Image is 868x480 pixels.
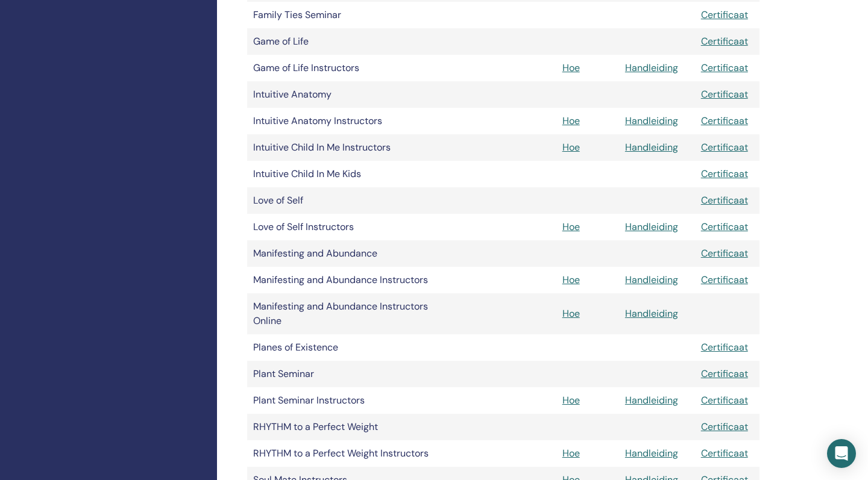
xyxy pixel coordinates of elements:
[625,273,678,286] a: Handleiding
[827,439,856,468] div: Open Intercom Messenger
[247,361,464,387] td: Plant Seminar
[701,167,748,180] a: Certificaat
[701,114,748,127] a: Certificaat
[247,2,464,28] td: Family Ties Seminar
[701,447,748,460] a: Certificaat
[625,220,678,233] a: Handleiding
[701,220,748,233] a: Certificaat
[562,141,580,154] a: Hoe
[562,61,580,74] a: Hoe
[625,394,678,407] a: Handleiding
[701,88,748,101] a: Certificaat
[701,247,748,260] a: Certificaat
[247,267,464,293] td: Manifesting and Abundance Instructors
[625,61,678,74] a: Handleiding
[247,440,464,467] td: RHYTHM to a Perfect Weight Instructors
[701,273,748,286] a: Certificaat
[562,220,580,233] a: Hoe
[247,240,464,267] td: Manifesting and Abundance
[247,387,464,414] td: Plant Seminar Instructors
[625,447,678,460] a: Handleiding
[701,35,748,48] a: Certificaat
[562,273,580,286] a: Hoe
[562,394,580,407] a: Hoe
[625,114,678,127] a: Handleiding
[701,61,748,74] a: Certificaat
[701,194,748,207] a: Certificaat
[247,214,464,240] td: Love of Self Instructors
[701,8,748,21] a: Certificaat
[247,108,464,134] td: Intuitive Anatomy Instructors
[701,141,748,154] a: Certificaat
[701,420,748,433] a: Certificaat
[247,161,464,187] td: Intuitive Child In Me Kids
[562,114,580,127] a: Hoe
[625,307,678,320] a: Handleiding
[247,334,464,361] td: Planes of Existence
[701,367,748,380] a: Certificaat
[247,134,464,161] td: Intuitive Child In Me Instructors
[701,341,748,354] a: Certificaat
[625,141,678,154] a: Handleiding
[247,55,464,81] td: Game of Life Instructors
[562,447,580,460] a: Hoe
[247,293,464,334] td: Manifesting and Abundance Instructors Online
[247,414,464,440] td: RHYTHM to a Perfect Weight
[247,81,464,108] td: Intuitive Anatomy
[701,394,748,407] a: Certificaat
[247,28,464,55] td: Game of Life
[247,187,464,214] td: Love of Self
[562,307,580,320] a: Hoe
